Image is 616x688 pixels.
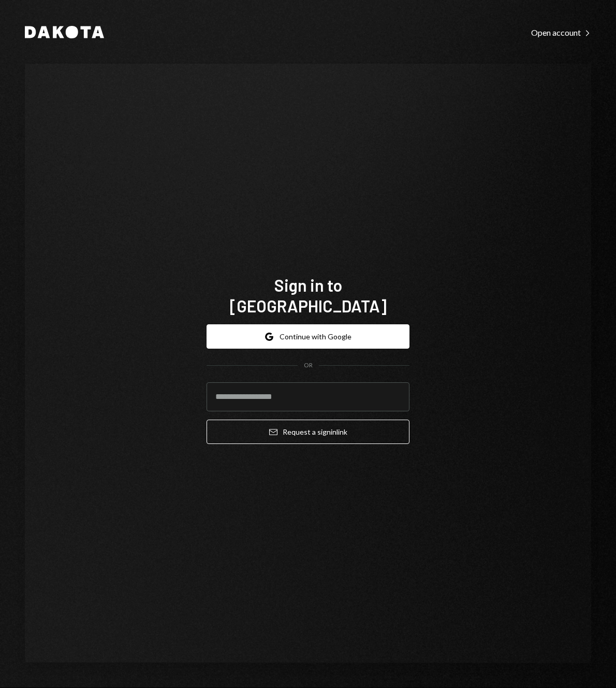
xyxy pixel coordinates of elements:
button: Request a signinlink [207,420,409,444]
div: OR [304,361,313,370]
div: Open account [531,27,591,38]
a: Open account [531,26,591,38]
button: Continue with Google [207,324,409,349]
h1: Sign in to [GEOGRAPHIC_DATA] [207,275,409,316]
